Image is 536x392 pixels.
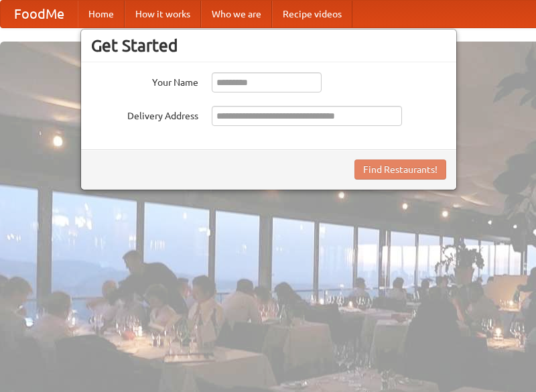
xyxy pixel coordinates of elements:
a: FoodMe [1,1,78,27]
a: Home [78,1,125,27]
h3: Get Started [91,36,446,56]
a: How it works [125,1,201,27]
button: Find Restaurants! [354,159,446,180]
label: Your Name [91,72,198,89]
a: Recipe videos [272,1,352,27]
a: Who we are [201,1,272,27]
label: Delivery Address [91,106,198,123]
